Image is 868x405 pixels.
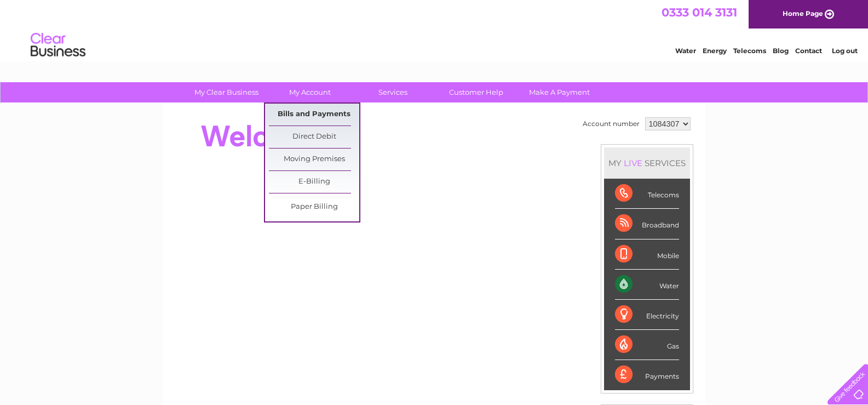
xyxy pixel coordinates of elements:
div: Payments [615,360,679,390]
a: Blog [773,47,789,55]
div: Clear Business is a trading name of Verastar Limited (registered in [GEOGRAPHIC_DATA] No. 3667643... [176,6,693,53]
a: Contact [795,47,822,55]
a: Moving Premises [269,149,359,170]
a: 0333 014 3131 [662,5,737,19]
a: My Account [265,82,355,102]
a: My Clear Business [181,82,272,102]
div: MY SERVICES [604,147,690,179]
a: Paper Billing [269,196,359,218]
div: Water [615,270,679,300]
div: Broadband [615,209,679,239]
a: Log out [832,47,858,55]
div: LIVE [622,158,645,168]
div: Electricity [615,300,679,330]
a: E-Billing [269,171,359,193]
div: Mobile [615,239,679,270]
div: Telecoms [615,179,679,209]
td: Account number [580,115,642,133]
img: logo.png [30,28,86,62]
a: Energy [703,47,727,55]
div: Gas [615,330,679,360]
a: Make A Payment [514,82,605,102]
a: Customer Help [431,82,521,102]
a: Direct Debit [269,126,359,148]
a: Services [348,82,438,102]
a: Bills and Payments [269,104,359,126]
a: Water [675,47,696,55]
a: Telecoms [733,47,766,55]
